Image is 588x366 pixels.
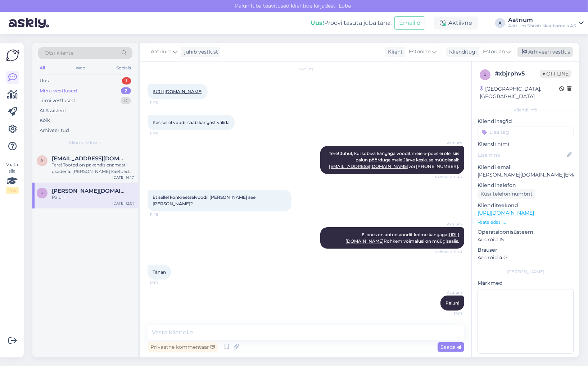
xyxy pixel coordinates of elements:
p: Android 4.0 [478,254,574,261]
div: Aatrium [508,17,576,23]
span: Aatrium [151,48,172,56]
div: Uus [40,77,49,84]
div: [DATE] [148,65,464,72]
p: Operatsioonisüsteem [478,228,574,236]
span: E-poes on antud voodit kolme kangaga Rohkem võimalusi on müügisaalis. [345,232,459,244]
div: Kliendi info [478,107,574,113]
span: Saada [440,344,461,350]
div: Arhiveeritud [40,127,69,134]
span: 12:01 [150,280,177,285]
span: 11:40 [150,100,177,105]
div: All [38,63,46,73]
div: Klient [385,48,403,56]
input: Lisa tag [478,127,574,137]
div: Web [74,63,87,73]
div: Arhiveeri vestlus [517,47,573,57]
span: a [41,158,44,163]
p: Kliendi nimi [478,140,574,148]
span: Estonian [409,48,431,56]
span: Luba [336,3,353,9]
span: Nähtud ✓ 11:49 [435,249,462,255]
div: juhib vestlust [181,48,218,56]
span: Kas sellel voodil saab kangast valida [153,120,230,125]
div: A [495,18,505,28]
span: 11:46 [150,212,177,217]
div: Socials [115,63,132,73]
p: Android 15 [478,236,574,243]
span: Otsi kliente [45,49,73,57]
div: 1 [122,77,131,84]
div: # xbjrphv5 [495,69,540,78]
div: Tere! Tooted on pakendis enamasti osadena. [PERSON_NAME] käetoed tuleb külge paigaldada. [52,162,134,175]
img: Askly Logo [6,49,19,62]
a: [EMAIL_ADDRESS][DOMAIN_NAME] [329,164,408,169]
div: Proovi tasuta juba täna: [311,19,392,27]
div: Minu vestlused [40,87,77,95]
button: Emailid [394,16,425,30]
div: 0 [121,97,131,104]
div: [PERSON_NAME] [478,269,574,275]
span: Aatrium [435,221,462,227]
div: Kõik [40,117,50,124]
span: Katryna.st@gmail.com [52,188,127,194]
span: K [41,190,44,196]
div: Tiimi vestlused [40,97,75,104]
p: [PERSON_NAME][DOMAIN_NAME][EMAIL_ADDRESS][DOMAIN_NAME] [478,171,574,179]
div: Vaata siia [6,161,19,194]
div: AI Assistent [40,107,66,114]
p: Kliendi email [478,164,574,171]
div: [DATE] 14:17 [112,175,134,180]
b: Uus! [311,19,324,26]
span: Nähtud ✓ 11:43 [435,174,462,180]
div: Aktiivne [434,17,478,29]
span: arahbd@gmail.com [52,155,127,162]
span: Palun! [445,300,459,306]
div: 2 [121,87,131,95]
div: Palun! [52,194,134,201]
span: Aatrium [435,290,462,295]
span: 12:01 [435,311,462,316]
div: Klienditugi [446,48,477,56]
span: Et sellel konkreetselvoodil [PERSON_NAME] see [PERSON_NAME]? [153,195,257,206]
p: Vaata edasi ... [478,219,574,225]
div: Privaatne kommentaar [148,342,218,352]
a: AatriumAatrium Sisustuskaubamaja AS [508,17,584,29]
span: Offline [540,70,571,78]
p: Kliendi tag'id [478,118,574,125]
div: [GEOGRAPHIC_DATA], [GEOGRAPHIC_DATA] [480,85,559,100]
span: Minu vestlused [69,139,101,146]
p: Märkmed [478,279,574,287]
a: [URL][DOMAIN_NAME] [478,210,534,216]
a: [URL][DOMAIN_NAME] [153,89,203,94]
span: Aatrium [435,140,462,146]
div: 2 / 3 [6,187,19,194]
p: Brauser [478,246,574,254]
span: 11:40 [150,131,177,136]
div: Aatrium Sisustuskaubamaja AS [508,23,576,29]
span: Tere! Juhul, kui sobiva kangaga voodit meie e-poes ei ole, siis palun pöörduge meie Järve keskuse... [329,151,460,169]
input: Lisa nimi [478,151,565,159]
span: x [484,72,487,77]
p: Klienditeekond [478,202,574,209]
p: Kliendi telefon [478,182,574,189]
span: Estonian [483,48,505,56]
div: [DATE] 12:01 [112,201,134,206]
div: Küsi telefoninumbrit [478,189,535,199]
span: Tänan [153,269,166,275]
